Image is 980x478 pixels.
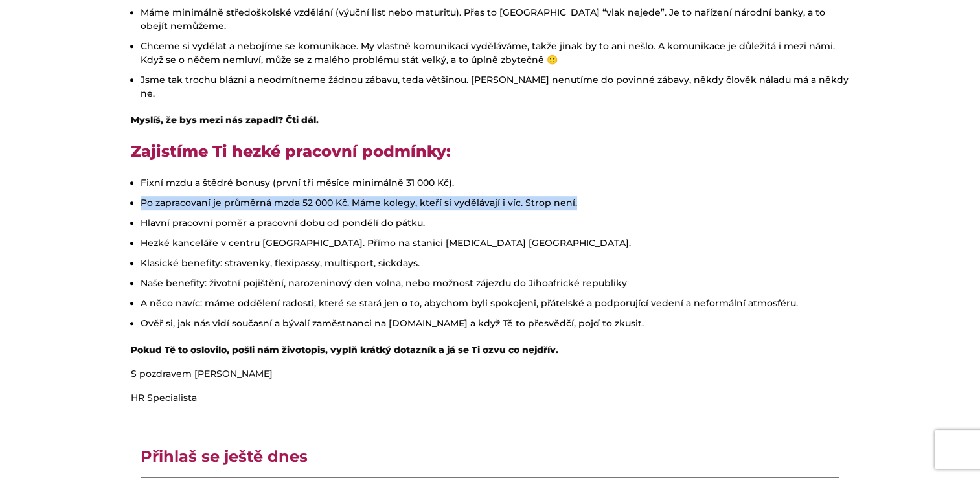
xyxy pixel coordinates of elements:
[131,142,451,161] strong: Zajistíme Ti hezké pracovní podmínky:
[141,446,840,477] h4: Přihlaš se ještě dnes
[141,216,850,230] li: Hlavní pracovní poměr a pracovní dobu od pondělí do pátku.
[131,391,850,405] p: HR Specialista
[141,6,850,33] li: Máme minimálně středoškolské vzdělání (výuční list nebo maturitu). Přes to [GEOGRAPHIC_DATA] “vla...
[141,297,850,310] li: A něco navíc: máme oddělení radosti, které se stará jen o to, abychom byli spokojeni, přátelské a...
[131,344,558,356] strong: Pokud Tě to oslovilo, pošli nám životopis, vyplň krátký dotazník a já se Ti ozvu co nejdřív.
[141,277,850,290] li: Naše benefity: životní pojištění, narozeninový den volna, nebo možnost zájezdu do Jihoafrické rep...
[141,73,850,100] li: Jsme tak trochu blázni a neodmítneme žádnou zábavu, teda většinou. [PERSON_NAME] nenutíme do povi...
[141,196,850,210] li: Po zapracovaní je průměrná mzda 52 000 Kč. Máme kolegy, kteří si vydělávají i víc. Strop není.
[141,236,850,250] li: Hezké kanceláře v centru [GEOGRAPHIC_DATA]. Přímo na stanici [MEDICAL_DATA] [GEOGRAPHIC_DATA].
[131,367,850,381] p: S pozdravem [PERSON_NAME]
[141,256,850,270] li: Klasické benefity: stravenky, flexipassy, multisport, sickdays.
[141,176,850,190] li: Fixní mzdu a štědré bonusy (první tři měsíce minimálně 31 000 Kč).
[141,317,850,330] li: Ověř si, jak nás vidí současní a bývalí zaměstnanci na [DOMAIN_NAME] a když Tě to přesvědčí, pojď...
[141,40,850,67] li: Chceme si vydělat a nebojíme se komunikace. My vlastně komunikací vyděláváme, takže jinak by to a...
[131,114,319,126] strong: Myslíš, že bys mezi nás zapadl? Čti dál.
